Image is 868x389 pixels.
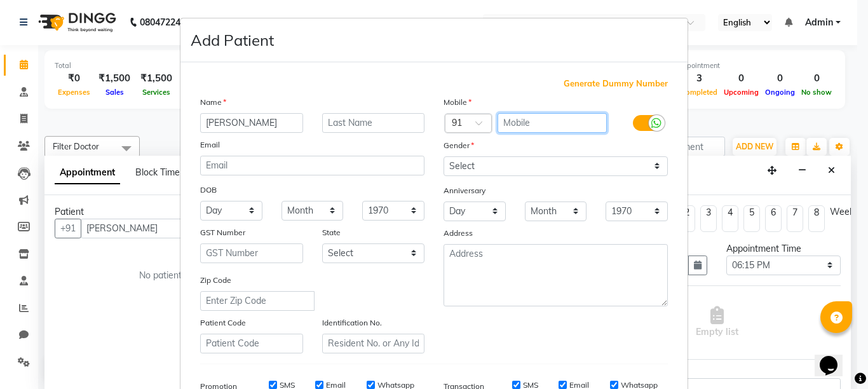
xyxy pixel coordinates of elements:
input: Mobile [498,113,607,133]
label: Address [444,228,473,239]
label: DOB [200,184,217,196]
input: Resident No. or Any Id [322,334,425,353]
label: Name [200,97,226,108]
input: Patient Code [200,334,303,353]
input: GST Number [200,243,303,263]
label: Gender [444,140,474,151]
label: Patient Code [200,317,246,329]
label: Email [200,139,220,151]
label: GST Number [200,227,245,238]
h4: Add Patient [191,29,274,51]
input: Last Name [322,113,425,133]
label: Zip Code [200,275,231,286]
label: Identification No. [322,317,382,329]
input: Email [200,156,424,175]
input: Enter Zip Code [200,291,315,311]
input: First Name [200,113,303,133]
span: Generate Dummy Number [564,78,668,90]
label: Anniversary [444,185,485,196]
label: Mobile [444,97,471,108]
label: State [322,227,341,238]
